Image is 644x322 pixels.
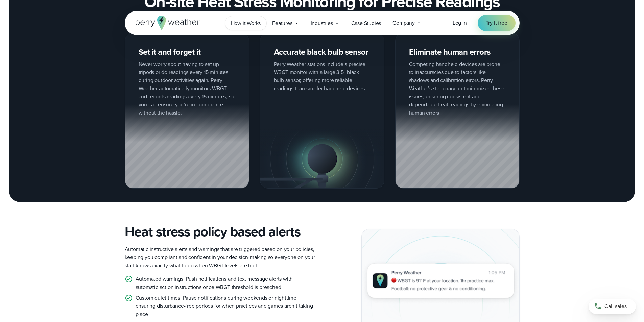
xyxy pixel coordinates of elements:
[604,302,627,311] span: Call sales
[125,245,317,270] p: Automatic instructive alerts and warnings that are triggered based on your policies, keeping you ...
[589,299,636,314] a: Call sales
[272,19,292,27] span: Features
[478,15,516,31] a: Try it free
[231,19,261,27] span: How it Works
[125,224,317,240] h3: Heat stress policy based alerts
[311,19,333,27] span: Industries
[225,16,267,30] a: How it Works
[136,275,317,291] p: Automated warnings: Push notifications and text message alerts with automatic action instructions...
[351,19,381,27] span: Case Studies
[453,19,467,27] a: Log in
[392,19,415,27] span: Company
[136,294,317,318] p: Custom quiet times: Pause notifications during weekends or nighttime, ensuring disturbance-free p...
[345,16,387,30] a: Case Studies
[486,19,507,27] span: Try it free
